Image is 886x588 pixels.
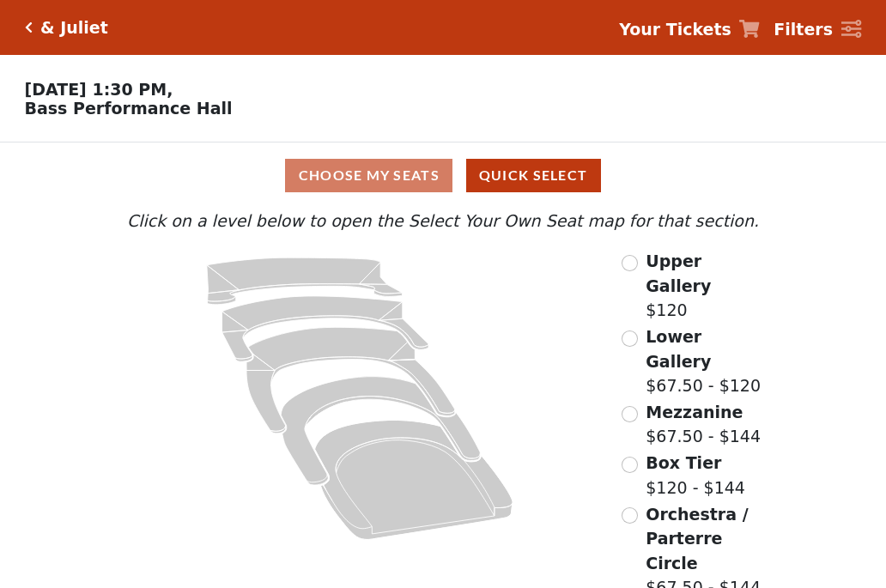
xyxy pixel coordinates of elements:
[315,421,513,540] path: Orchestra / Parterre Circle - Seats Available: 24
[222,296,429,361] path: Lower Gallery - Seats Available: 57
[646,403,743,421] span: Mezzanine
[646,324,763,398] label: $67.50 - $120
[123,209,763,233] p: Click on a level below to open the Select Your Own Seat map for that section.
[774,17,861,42] a: Filters
[25,21,33,33] a: Click here to go back to filters
[646,400,761,449] label: $67.50 - $144
[619,17,760,42] a: Your Tickets
[207,258,403,305] path: Upper Gallery - Seats Available: 295
[646,505,748,573] span: Orchestra / Parterre Circle
[646,453,721,472] span: Box Tier
[646,249,763,323] label: $120
[466,159,601,192] button: Quick Select
[774,20,833,39] strong: Filters
[646,252,711,295] span: Upper Gallery
[646,451,745,500] label: $120 - $144
[40,18,108,38] h5: & Juliet
[646,327,711,371] span: Lower Gallery
[619,20,731,39] strong: Your Tickets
